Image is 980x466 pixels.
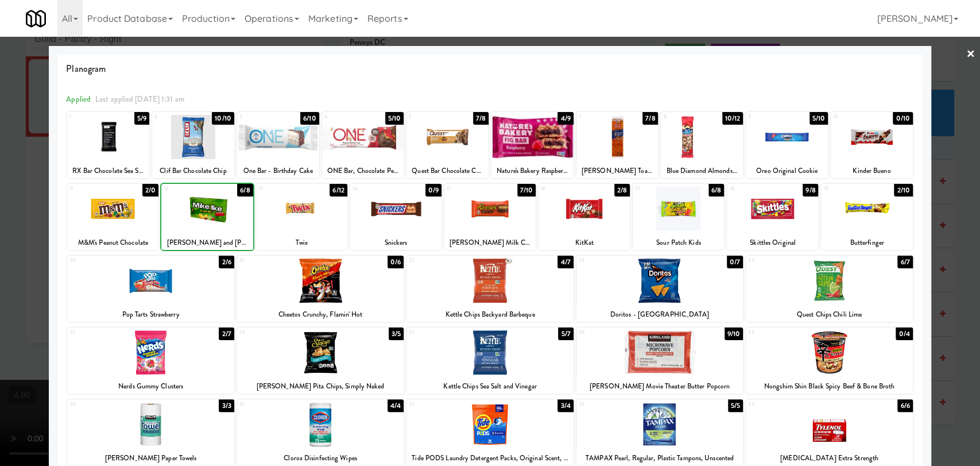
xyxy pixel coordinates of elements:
[219,399,234,412] div: 3/3
[408,307,571,322] div: Kettle Chips Backyard Barbeque
[578,379,741,394] div: [PERSON_NAME] Movie Theater Butter Popcorn
[473,112,489,125] div: 7/8
[69,379,232,394] div: Nerds Gummy Clusters
[388,399,404,412] div: 4/4
[26,9,46,29] img: Micromart
[579,256,660,265] div: 23
[493,164,572,178] div: Nature's Bakery Raspberry Fig Bar
[330,184,347,197] div: 6/12
[300,112,319,125] div: 6/10
[661,112,743,178] div: 810/12Blue Diamond Almonds Smokehouse
[239,256,320,265] div: 21
[578,451,741,465] div: TAMPAX Pearl, Regular, Plastic Tampons, Unscented
[896,328,912,340] div: 0/4
[385,112,404,125] div: 5/10
[746,164,828,178] div: Oreo Original Cookie
[746,328,912,394] div: 290/4Nongshim Shin Black Spicy Beef & Bone Broth
[406,256,573,322] div: 224/7Kettle Chips Backyard Barbeque
[239,399,320,409] div: 31
[67,112,149,178] div: 15/9RX Bar Chocolate Sea Salt
[409,328,490,337] div: 27
[67,379,234,394] div: Nerds Gummy Clusters
[748,399,829,409] div: 34
[663,112,702,122] div: 8
[557,399,573,412] div: 3/4
[576,451,743,465] div: TAMPAX Pearl, Regular, Plastic Tampons, Unscented
[425,184,441,197] div: 0/9
[614,184,630,197] div: 2/8
[663,164,741,178] div: Blue Diamond Almonds Smokehouse
[831,112,913,178] div: 100/10Kinder Bueno
[69,184,113,194] div: 11
[239,328,320,337] div: 26
[67,307,234,322] div: Pop Tarts Strawberry
[747,307,911,322] div: Quest Chips Chili Lime
[161,236,253,250] div: [PERSON_NAME] and [PERSON_NAME] Original
[746,379,912,394] div: Nongshim Shin Black Spicy Beef & Bone Broth
[239,307,402,322] div: Cheetos Crunchy, Flamin' Hot
[897,399,912,412] div: 6/6
[69,307,232,322] div: Pop Tarts Strawberry
[237,328,404,394] div: 263/5[PERSON_NAME] Pita Chips, Simply Naked
[409,256,490,265] div: 22
[408,379,571,394] div: Kettle Chips Sea Salt and Vinegar
[893,112,912,125] div: 0/10
[576,256,743,322] div: 230/7Doritos - [GEOGRAPHIC_DATA]
[746,451,912,465] div: [MEDICAL_DATA] Extra Strength
[576,164,659,178] div: [PERSON_NAME] Toast Chee Peanut Butter
[729,184,773,194] div: 18
[578,164,657,178] div: [PERSON_NAME] Toast Chee Peanut Butter
[803,184,818,197] div: 9/8
[809,112,828,125] div: 5/10
[66,94,91,105] span: Applied
[258,184,302,194] div: 13
[833,112,871,122] div: 10
[388,256,404,268] div: 0/6
[406,379,573,394] div: Kettle Chips Sea Salt and Vinegar
[821,184,912,250] div: 192/10Butterfinger
[350,184,441,250] div: 140/9Snickers
[237,379,404,394] div: [PERSON_NAME] Pita Chips, Simply Naked
[352,236,440,250] div: Snickers
[69,256,150,265] div: 20
[152,112,234,178] div: 210/10Clif Bar Chocolate Chip
[237,112,319,178] div: 36/10One Bar - Birthday Cake
[69,399,150,409] div: 30
[350,236,441,250] div: Snickers
[134,112,149,125] div: 5/9
[67,184,158,250] div: 112/0M&M's Peanut Chocolate
[746,399,912,465] div: 346/6[MEDICAL_DATA] Extra Strength
[406,307,573,322] div: Kettle Chips Backyard Barbeque
[708,184,724,197] div: 6/8
[576,399,743,465] div: 335/5TAMPAX Pearl, Regular, Plastic Tampons, Unscented
[579,399,660,409] div: 33
[491,112,574,178] div: 64/9Nature's Bakery Raspberry Fig Bar
[69,164,148,178] div: RX Bar Chocolate Sea Salt
[539,184,630,250] div: 162/8KitKat
[69,112,108,122] div: 1
[746,256,912,322] div: 246/7Quest Chips Chili Lime
[237,399,404,465] div: 314/4Clorox Disinfecting Wipes
[409,399,490,409] div: 32
[444,184,536,250] div: 157/10[PERSON_NAME] Milk Chocolate Peanut Butter
[212,112,234,125] div: 10/10
[635,184,679,194] div: 17
[256,184,347,250] div: 136/12Twix
[576,112,659,178] div: 77/8[PERSON_NAME] Toast Chee Peanut Butter
[729,236,816,250] div: Skittles Original
[219,328,234,340] div: 2/7
[353,184,396,194] div: 14
[832,164,911,178] div: Kinder Bueno
[821,236,912,250] div: Butterfinger
[154,164,233,178] div: Clif Bar Chocolate Chip
[966,37,975,72] a: ×
[163,236,251,250] div: [PERSON_NAME] and [PERSON_NAME] Original
[152,164,234,178] div: Clif Bar Chocolate Chip
[747,379,911,394] div: Nongshim Shin Black Spicy Beef & Bone Broth
[406,164,489,178] div: Quest Bar Chocolate Chip Cookie Dough
[69,236,157,250] div: M&M's Peanut Chocolate
[161,184,253,250] div: 126/8[PERSON_NAME] and [PERSON_NAME] Original
[256,236,347,250] div: Twix
[67,164,149,178] div: RX Bar Chocolate Sea Salt
[324,164,402,178] div: ONE Bar, Chocolate Peanut Butter Cup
